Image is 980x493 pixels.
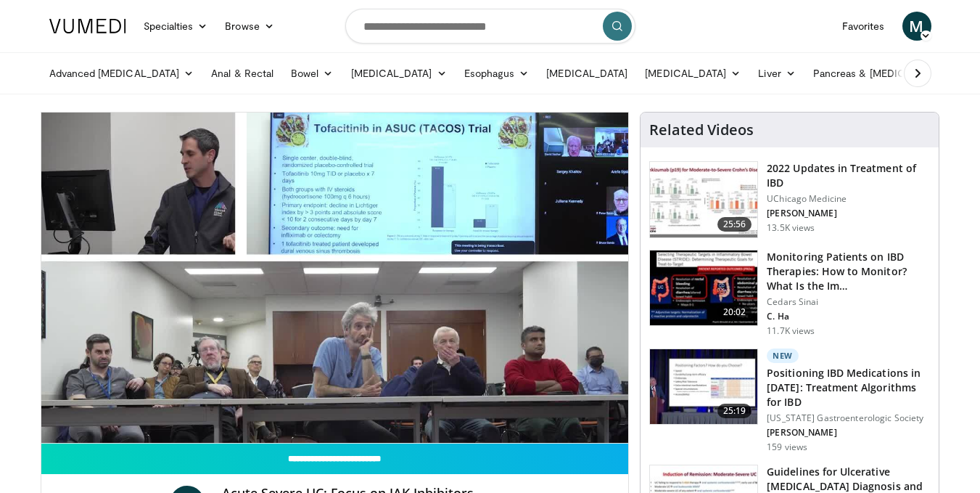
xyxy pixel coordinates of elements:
[282,59,342,88] a: Bowel
[345,9,635,44] input: Search topics, interventions
[649,349,930,453] a: 25:19 New Positioning IBD Medications in [DATE]: Treatment Algorithms for IBD [US_STATE] Gastroen...
[636,59,749,88] a: [MEDICAL_DATA]
[456,59,538,88] a: Esophagus
[902,12,931,41] a: M
[767,296,930,308] p: Cedars Sinai
[538,59,636,88] a: [MEDICAL_DATA]
[767,366,930,410] h3: Positioning IBD Medications in [DATE]: Treatment Algorithms for IBD
[767,412,930,424] p: [US_STATE] Gastroenterologic Society
[717,217,752,232] span: 25:56
[41,59,203,88] a: Advanced [MEDICAL_DATA]
[767,311,930,322] p: C. Ha
[649,161,930,238] a: 25:56 2022 Updates in Treatment of IBD UChicago Medicine [PERSON_NAME] 13.5K views
[650,349,757,425] img: 9ce3f8e3-680b-420d-aa6b-dcfa94f31065.150x105_q85_crop-smart_upscale.jpg
[41,113,629,444] video-js: Video Player
[649,250,930,337] a: 20:02 Monitoring Patients on IBD Therapies: How to Monitor? What Is the Im… Cedars Sinai C. Ha 11...
[650,250,757,326] img: 609225da-72ea-422a-b68c-0f05c1f2df47.150x105_q85_crop-smart_upscale.jpg
[342,59,456,88] a: [MEDICAL_DATA]
[767,193,930,205] p: UChicago Medicine
[767,250,930,293] h3: Monitoring Patients on IBD Therapies: How to Monitor? What Is the Im…
[767,349,799,363] p: New
[833,12,894,41] a: Favorites
[767,325,815,337] p: 11.7K views
[202,59,282,88] a: Anal & Rectal
[717,305,752,319] span: 20:02
[767,208,930,219] p: [PERSON_NAME]
[767,441,807,453] p: 159 views
[650,162,757,237] img: 9393c547-9b5d-4ed4-b79d-9c9e6c9be491.150x105_q85_crop-smart_upscale.jpg
[767,222,815,234] p: 13.5K views
[49,19,126,33] img: VuMedi Logo
[216,12,283,41] a: Browse
[749,59,804,88] a: Liver
[767,161,930,190] h3: 2022 Updates in Treatment of IBD
[767,427,930,439] p: [PERSON_NAME]
[804,59,974,88] a: Pancreas & [MEDICAL_DATA]
[135,12,217,41] a: Specialties
[717,404,752,418] span: 25:19
[649,121,754,139] h4: Related Videos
